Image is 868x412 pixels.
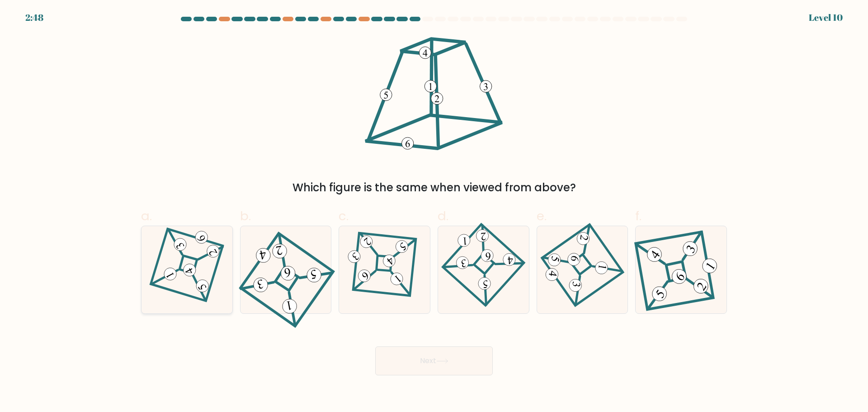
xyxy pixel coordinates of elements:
[240,207,251,225] span: b.
[146,180,722,196] div: Which figure is the same when viewed from above?
[141,207,152,225] span: a.
[339,207,349,225] span: c.
[25,11,43,24] div: 2:48
[438,207,448,225] span: d.
[635,207,642,225] span: f.
[809,11,843,24] div: Level 10
[375,346,493,375] button: Next
[537,207,547,225] span: e.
